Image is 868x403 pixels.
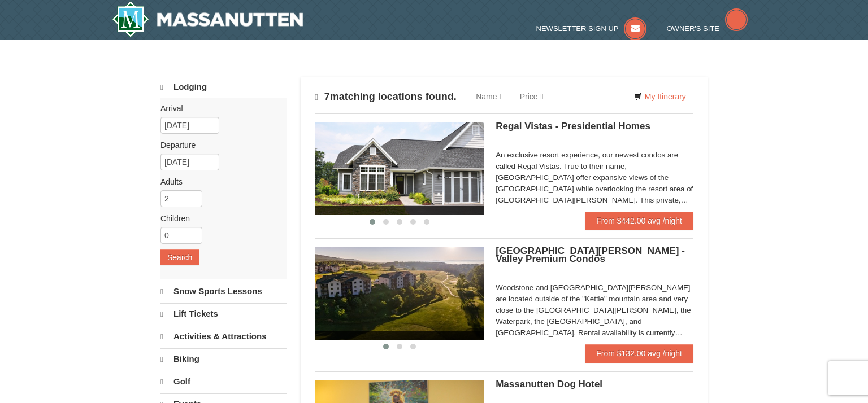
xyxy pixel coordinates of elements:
a: My Itinerary [627,88,699,105]
a: From $132.00 avg /night [585,344,693,362]
span: Newsletter Sign Up [536,24,619,33]
a: Lodging [160,77,287,98]
div: Woodstone and [GEOGRAPHIC_DATA][PERSON_NAME] are located outside of the "Kettle" mountain area an... [496,282,693,339]
a: From $442.00 avg /night [585,212,693,230]
span: Owner's Site [667,24,720,33]
a: Owner's Site [667,24,748,33]
img: Massanutten Resort Logo [112,1,303,37]
span: 7 [324,91,330,102]
a: Activities & Attractions [160,326,287,347]
a: Biking [160,348,287,370]
label: Arrival [160,103,278,114]
h4: matching locations found. [315,91,457,103]
span: Regal Vistas - Presidential Homes [496,121,650,132]
div: An exclusive resort experience, our newest condos are called Regal Vistas. True to their name, [G... [496,150,693,206]
a: Snow Sports Lessons [160,281,287,302]
a: Newsletter Sign Up [536,24,647,33]
label: Children [160,213,278,224]
a: Name [467,85,511,108]
a: Price [511,85,552,108]
a: Massanutten Resort [112,1,303,37]
span: [GEOGRAPHIC_DATA][PERSON_NAME] - Valley Premium Condos [496,246,685,264]
button: Search [160,249,199,265]
label: Departure [160,139,278,151]
a: Lift Tickets [160,303,287,325]
span: Massanutten Dog Hotel [496,379,602,389]
a: Golf [160,371,287,392]
label: Adults [160,176,278,187]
